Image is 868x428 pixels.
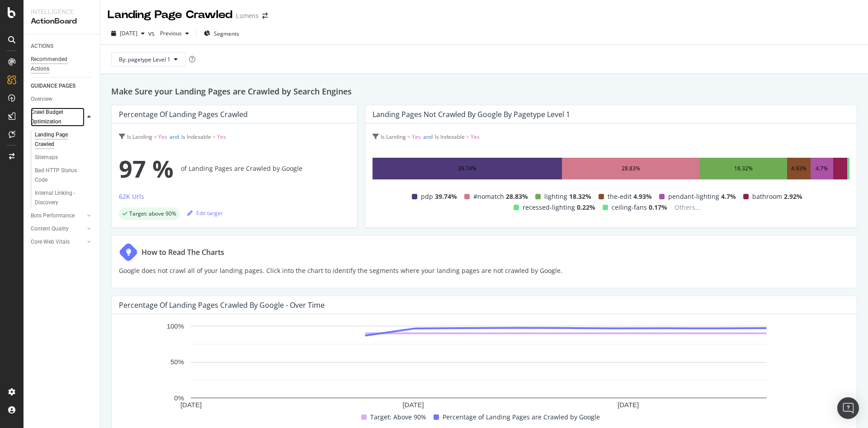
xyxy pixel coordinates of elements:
div: 18.32% [734,163,753,174]
span: = [466,133,469,141]
span: the-edit [608,191,632,202]
button: Previous [156,26,193,41]
h2: Make Sure your Landing Pages are Crawled by Search Engines [111,85,857,98]
span: pdp [421,191,433,202]
span: = [407,133,410,141]
div: Landing Pages not Crawled by Google by pagetype Level 1 [373,110,570,119]
div: Crawl Budget Optimization [31,108,78,127]
span: bathroom [752,191,782,202]
span: = [154,133,157,141]
text: 50% [170,358,184,366]
span: Percentage of Landing Pages are Crawled by Google [443,412,600,423]
div: 4.93% [791,163,807,174]
p: Google does not crawl all of your landing pages. Click into the chart to identify the segments wh... [119,265,562,276]
div: Percentage of Landing Pages Crawled by Google - Over Time [119,301,325,310]
div: ACTIONS [31,42,53,51]
span: Yes [217,133,226,141]
span: 2025 Jul. 27th [120,29,137,37]
div: 4.7% [816,163,828,174]
span: and [423,133,433,141]
span: Yes [471,133,480,141]
span: Is Indexable [181,133,211,141]
text: 100% [167,322,184,330]
span: Is Landing [381,133,406,141]
a: Overview [31,94,94,104]
span: 0.17% [649,202,667,213]
a: Content Quality [31,224,85,234]
span: #nomatch [473,191,504,202]
button: [DATE] [108,26,148,41]
div: Bad HTTP Status Code [35,166,85,185]
text: 0% [174,394,184,402]
button: Edit target [187,206,222,220]
div: Content Quality [31,224,69,234]
span: Yes [412,133,421,141]
span: By: pagetype Level 1 [119,56,170,63]
div: Overview [31,94,52,104]
span: Previous [156,29,182,37]
div: Internal Linking - Discovery [35,188,86,207]
a: ACTIONS [31,42,94,51]
button: Segments [200,26,243,41]
span: 2.92% [784,191,802,202]
div: Recommended Actions [31,55,85,74]
span: Target: Above 90% [370,412,426,423]
span: Others... [671,202,704,213]
div: Intelligence [31,7,93,16]
span: 39.74% [435,191,457,202]
span: Segments [214,30,239,38]
svg: A chart. [119,321,839,412]
span: vs [148,29,156,38]
a: Landing Page Crawled [35,130,94,149]
span: 97 % [119,151,174,187]
span: 0.22% [577,202,595,213]
button: By: pagetype Level 1 [111,52,185,66]
div: 39.74% [458,163,476,174]
div: 62K Urls [119,192,144,201]
div: Landing Page Crawled [35,130,85,149]
span: ceiling-fans [612,202,647,213]
div: How to Read The Charts [142,247,224,258]
span: 4.7% [721,191,736,202]
text: [DATE] [180,401,202,409]
span: 18.32% [569,191,591,202]
div: arrow-right-arrow-left [262,13,268,19]
span: 28.83% [506,191,528,202]
a: GUIDANCE PAGES [31,81,94,91]
div: Open Intercom Messenger [837,397,859,419]
div: Lumens [236,11,259,20]
a: Bad HTTP Status Code [35,166,94,185]
div: Edit target [187,209,222,217]
span: pendant-lighting [668,191,719,202]
text: [DATE] [618,401,639,409]
a: Crawl Budget Optimization [31,108,85,127]
div: Core Web Vitals [31,237,70,247]
div: ActionBoard [31,16,93,27]
a: Internal Linking - Discovery [35,188,94,207]
span: Is Indexable [435,133,465,141]
a: Bots Performance [31,211,85,221]
div: of Landing Pages are Crawled by Google [119,151,350,187]
text: [DATE] [402,401,424,409]
span: 4.93% [633,191,652,202]
a: Core Web Vitals [31,237,85,247]
span: = [212,133,216,141]
span: lighting [544,191,567,202]
span: and [170,133,179,141]
div: 28.83% [622,163,640,174]
div: Percentage of Landing Pages Crawled [119,110,248,119]
span: Is Landing [127,133,152,141]
span: Target: above 90% [129,211,176,216]
div: Sitemaps [35,153,58,162]
div: Landing Page Crawled [108,7,232,23]
a: Sitemaps [35,153,94,162]
div: GUIDANCE PAGES [31,81,75,91]
button: 62K Urls [119,191,144,206]
div: Bots Performance [31,211,75,221]
div: success label [119,207,180,220]
span: recessed-lighting [523,202,575,213]
span: Yes [158,133,167,141]
a: Recommended Actions [31,55,94,74]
